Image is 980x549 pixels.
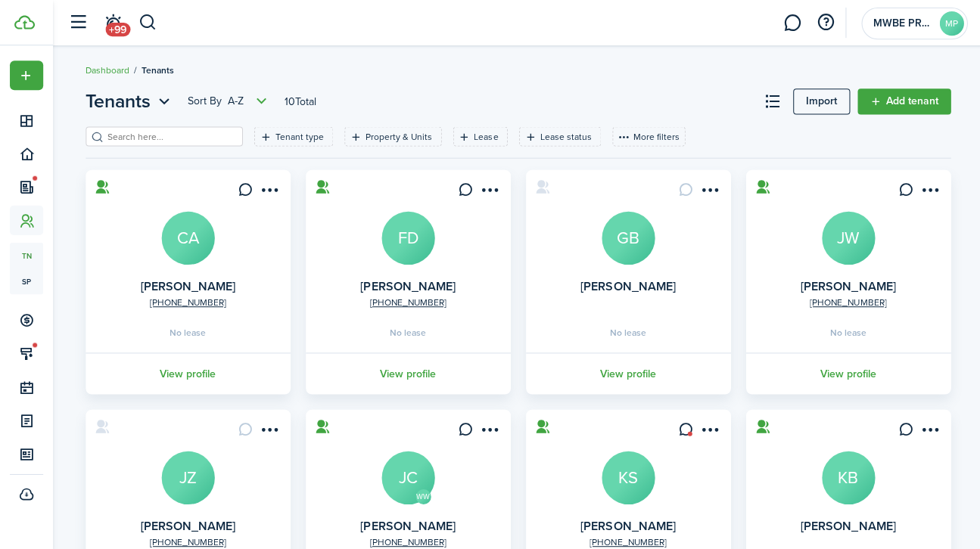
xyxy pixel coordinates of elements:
filter-tag: Open filter [344,126,440,146]
a: View profile [303,352,512,393]
a: GB [600,211,653,264]
span: Tenants [86,88,151,115]
a: [PERSON_NAME] [798,277,893,294]
button: Open menu [257,420,281,441]
img: TenantCloud [14,15,35,29]
button: Open menu [257,181,281,202]
a: [PERSON_NAME] [140,516,235,533]
avatar-text: MP [937,11,961,36]
a: JZ [161,450,214,503]
a: JC [381,450,434,503]
a: FD [381,211,434,264]
a: [PHONE_NUMBER] [588,534,664,547]
span: A-Z [228,94,244,109]
a: [PHONE_NUMBER] [149,534,226,547]
span: Tenants [142,64,174,77]
a: JW [820,211,873,264]
span: +99 [105,23,130,36]
button: Open menu [695,420,720,441]
a: Dashboard [86,64,129,77]
button: Open menu [86,88,174,115]
button: Search [138,10,157,36]
filter-tag-label: Lease status [539,129,590,143]
a: View profile [522,352,731,393]
span: No lease [389,327,425,337]
span: MWBE PROPERTY SERVICES [870,18,931,29]
a: CA [161,211,214,264]
button: Open menu [476,181,500,202]
filter-tag-label: Property & Units [365,129,431,143]
a: [PERSON_NAME] [359,516,454,533]
button: Open menu [915,181,939,202]
filter-tag: Open filter [452,126,506,146]
button: Open menu [915,420,939,441]
a: KS [600,450,653,503]
button: Open menu [188,92,270,110]
header-page-total: 10 Total [284,94,316,110]
a: sp [10,268,43,293]
button: Open menu [695,181,720,202]
span: No lease [608,327,645,337]
a: [PERSON_NAME] [140,277,235,294]
a: Messaging [776,4,804,42]
span: No lease [828,327,864,337]
a: Add tenant [855,88,948,114]
span: Sort by [188,94,228,109]
a: [PHONE_NUMBER] [369,295,445,309]
button: Open sidebar [64,8,92,37]
a: View profile [83,352,292,393]
button: Sort byA-Z [188,92,270,110]
button: Tenants [86,88,174,115]
a: Import [791,88,848,114]
a: [PHONE_NUMBER] [369,534,445,547]
a: [PERSON_NAME] [798,516,893,533]
button: More filters [611,126,683,146]
avatar-text: WW [415,488,430,503]
a: [PERSON_NAME] [579,277,674,294]
a: KB [820,450,873,503]
filter-tag: Open filter [518,126,599,146]
input: Search here... [104,129,237,144]
a: tn [10,242,43,268]
a: [PHONE_NUMBER] [807,295,884,309]
filter-tag-label: Lease [473,129,497,143]
filter-tag: Open filter [254,126,332,146]
span: No lease [170,327,206,337]
button: Open resource center [810,10,836,36]
a: View profile [742,352,950,393]
button: Open menu [476,420,500,441]
a: [PHONE_NUMBER] [149,295,226,309]
a: [PERSON_NAME] [359,277,454,294]
filter-tag-label: Tenant type [275,129,323,143]
a: Notifications [98,4,127,42]
a: [PERSON_NAME] [579,516,674,533]
button: Open menu [10,60,43,90]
